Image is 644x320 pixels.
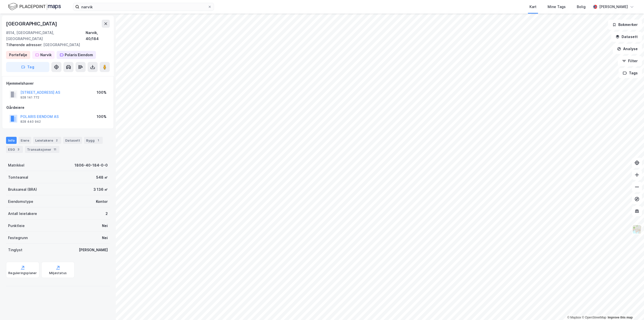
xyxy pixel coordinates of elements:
span: Tilhørende adresser: [6,43,43,47]
a: OpenStreetMap [582,316,606,319]
input: Søk på adresse, matrikkel, gårdeiere, leietakere eller personer [79,3,208,11]
div: [PERSON_NAME] [79,247,108,253]
div: 100% [97,114,106,120]
div: ESG [6,146,23,153]
div: 2 [54,138,59,143]
button: Tag [6,62,49,72]
button: Filter [618,56,642,66]
div: Eiendomstype [8,199,33,205]
button: Datasett [611,32,642,42]
div: 2 [105,211,108,217]
div: [GEOGRAPHIC_DATA] [6,42,106,48]
div: Portefølje [9,52,27,58]
div: 1806-40-184-0-0 [75,162,108,168]
button: Tags [619,68,642,78]
div: [PERSON_NAME] [599,4,628,10]
div: Tomteareal [8,174,28,180]
div: Gårdeiere [6,105,110,111]
div: Nei [102,223,108,229]
div: Kart [529,4,536,10]
div: 928 141 772 [20,95,39,100]
img: Z [632,225,642,234]
div: Miljøstatus [49,271,67,275]
div: Mine Tags [548,4,566,10]
div: Tinglyst [8,247,22,253]
div: 1 [96,138,101,143]
button: Analyse [613,44,642,54]
div: Bolig [577,4,586,10]
a: Improve this map [608,316,633,319]
div: [GEOGRAPHIC_DATA] [6,20,58,28]
div: Antall leietakere [8,211,37,217]
div: Festegrunn [8,235,28,241]
div: Hjemmelshaver [6,80,110,86]
button: Bokmerker [608,20,642,30]
div: Kontor [96,199,108,205]
div: Datasett [63,137,82,144]
div: Bygg [84,137,103,144]
div: Polaris Eiendom [65,52,93,58]
div: Kontrollprogram for chat [619,296,644,320]
div: Bruksareal (BRA) [8,186,37,193]
div: Reguleringsplaner [8,271,37,275]
img: logo.f888ab2527a4732fd821a326f86c7f29.svg [8,2,61,11]
div: 11 [52,147,57,152]
div: Transaksjoner [25,146,59,153]
iframe: Chat Widget [619,296,644,320]
div: Eiere [19,137,31,144]
div: Leietakere [33,137,61,144]
div: Narvik, 40/184 [86,30,110,42]
a: Mapbox [567,316,581,319]
div: 3 [16,147,21,152]
div: Info [6,137,17,144]
div: 100% [97,89,106,95]
div: Punktleie [8,223,25,229]
div: 8514, [GEOGRAPHIC_DATA], [GEOGRAPHIC_DATA] [6,30,86,42]
div: Narvik [40,52,52,58]
div: 828 440 942 [20,120,41,124]
div: Matrikkel [8,162,24,168]
div: 548 ㎡ [96,174,108,180]
div: 3 136 ㎡ [93,186,108,193]
div: Nei [102,235,108,241]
